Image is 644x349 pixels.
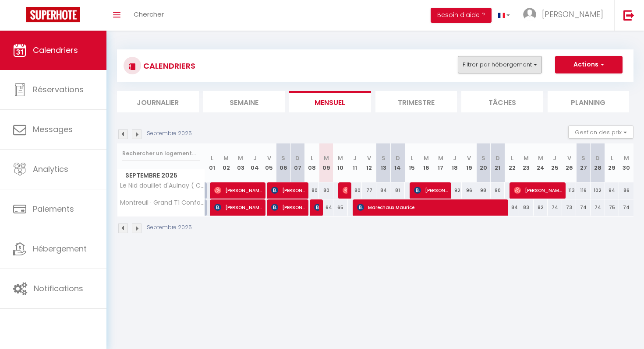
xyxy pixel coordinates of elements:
p: Septembre 2025 [147,129,192,138]
span: Réservations [33,84,84,95]
li: Semaine [203,91,285,112]
button: Besoin d'aide ? [431,8,492,23]
span: [PERSON_NAME] [414,182,448,199]
li: Tâches [461,91,543,112]
button: Actions [555,56,623,73]
div: 65 [333,199,348,216]
span: Hébergement [33,243,87,254]
img: logout [623,10,634,21]
abbr: L [511,154,513,162]
th: 08 [305,143,319,182]
li: Journalier [117,91,199,112]
abbr: M [238,154,243,162]
abbr: M [324,154,329,162]
th: 17 [433,143,448,182]
th: 12 [362,143,376,182]
th: 09 [319,143,333,182]
span: Marechaux Maurice [357,199,506,216]
th: 16 [419,143,434,182]
button: Ouvrir le widget de chat LiveChat [7,3,33,30]
abbr: S [382,154,386,162]
abbr: M [338,154,343,162]
li: Mensuel [289,91,371,112]
span: Septembre 2025 [117,169,205,182]
th: 29 [605,143,619,182]
abbr: M [524,154,529,162]
th: 20 [476,143,491,182]
abbr: L [611,154,613,162]
div: 80 [319,182,333,199]
div: 74 [576,199,591,216]
th: 04 [248,143,262,182]
span: Calendriers [33,45,78,56]
abbr: L [410,154,413,162]
th: 24 [534,143,548,182]
abbr: S [281,154,285,162]
abbr: L [311,154,313,162]
span: [PERSON_NAME] [271,199,305,216]
abbr: D [396,154,400,162]
span: Montreuil · Grand T1 Confortable - Calme et Proche de [GEOGRAPHIC_DATA] [119,199,206,206]
span: [PERSON_NAME] [214,182,262,199]
span: [PERSON_NAME] [514,182,562,199]
th: 13 [376,143,391,182]
th: 27 [576,143,591,182]
abbr: S [581,154,585,162]
span: Notifications [34,283,83,294]
th: 06 [276,143,291,182]
abbr: D [595,154,600,162]
div: 75 [605,199,619,216]
th: 03 [234,143,248,182]
div: 92 [448,182,462,199]
th: 10 [333,143,348,182]
th: 11 [348,143,362,182]
abbr: J [453,154,456,162]
th: 18 [448,143,462,182]
abbr: M [223,154,229,162]
th: 21 [491,143,505,182]
th: 14 [390,143,405,182]
abbr: M [538,154,543,162]
abbr: D [295,154,300,162]
th: 26 [562,143,577,182]
div: 86 [619,182,633,199]
img: ... [523,8,536,21]
span: [PERSON_NAME] [271,182,305,199]
div: 116 [576,182,591,199]
abbr: J [253,154,257,162]
div: 113 [562,182,577,199]
div: 84 [505,199,519,216]
button: Gestion des prix [568,126,633,139]
div: 74 [591,199,605,216]
div: 80 [348,182,362,199]
abbr: J [553,154,556,162]
abbr: V [267,154,271,162]
th: 28 [591,143,605,182]
span: Messages [33,124,73,135]
li: Planning [548,91,630,112]
div: 94 [605,182,619,199]
th: 01 [205,143,219,182]
button: Filtrer par hébergement [458,56,542,73]
div: 98 [476,182,491,199]
th: 19 [462,143,476,182]
div: 74 [619,199,633,216]
div: 64 [319,199,333,216]
th: 25 [548,143,562,182]
span: [PERSON_NAME] [343,182,347,199]
abbr: M [438,154,443,162]
div: 77 [362,182,376,199]
div: 83 [519,199,534,216]
div: 73 [562,199,577,216]
span: Analytics [33,164,68,174]
p: Septembre 2025 [147,223,192,232]
div: 82 [534,199,548,216]
div: 96 [462,182,476,199]
abbr: V [367,154,371,162]
th: 23 [519,143,534,182]
abbr: M [624,154,629,162]
input: Rechercher un logement... [122,146,200,161]
th: 30 [619,143,633,182]
span: Le Nid douillet d'Aulnay ( CosyHome) [119,182,206,189]
span: Paiements [33,203,74,214]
